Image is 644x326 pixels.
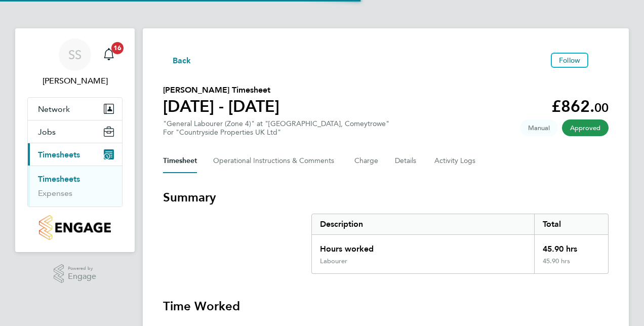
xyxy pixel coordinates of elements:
[28,120,122,143] button: Jobs
[312,235,534,257] div: Hours worked
[354,149,379,173] button: Charge
[311,214,609,274] div: Summary
[27,215,123,240] a: Go to home page
[111,42,124,54] span: 16
[559,56,580,65] span: Follow
[27,38,123,87] a: SS[PERSON_NAME]
[163,119,389,137] div: "General Labourer (Zone 4)" at "[GEOGRAPHIC_DATA], Comeytrowe"
[163,189,609,206] h3: Summary
[163,149,197,173] button: Timesheet
[320,257,347,265] div: Labourer
[38,188,72,198] a: Expenses
[38,150,80,159] span: Timesheets
[534,257,608,273] div: 45.90 hrs
[173,55,191,67] span: Back
[68,272,96,281] span: Engage
[520,119,558,136] span: This timesheet was manually created.
[54,264,97,283] a: Powered byEngage
[163,128,389,137] div: For "Countryside Properties UK Ltd"
[534,214,608,234] div: Total
[38,174,80,184] a: Timesheets
[592,58,609,63] button: Timesheets Menu
[163,54,191,66] button: Back
[534,235,608,257] div: 45.90 hrs
[562,119,609,136] span: This timesheet has been approved.
[39,215,110,240] img: countryside-properties-logo-retina.png
[99,38,119,71] a: 16
[213,149,338,173] button: Operational Instructions & Comments
[594,100,609,115] span: 00
[38,104,70,114] span: Network
[312,214,534,234] div: Description
[395,149,418,173] button: Details
[27,75,123,87] span: Scott Savage
[28,98,122,120] button: Network
[163,298,609,314] h3: Time Worked
[163,84,279,96] h2: [PERSON_NAME] Timesheet
[28,166,122,207] div: Timesheets
[551,53,588,68] button: Follow
[434,149,477,173] button: Activity Logs
[28,143,122,166] button: Timesheets
[551,97,609,116] app-decimal: £862.
[38,127,56,137] span: Jobs
[68,264,96,273] span: Powered by
[68,48,82,61] span: SS
[15,28,135,252] nav: Main navigation
[163,96,279,116] h1: [DATE] - [DATE]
